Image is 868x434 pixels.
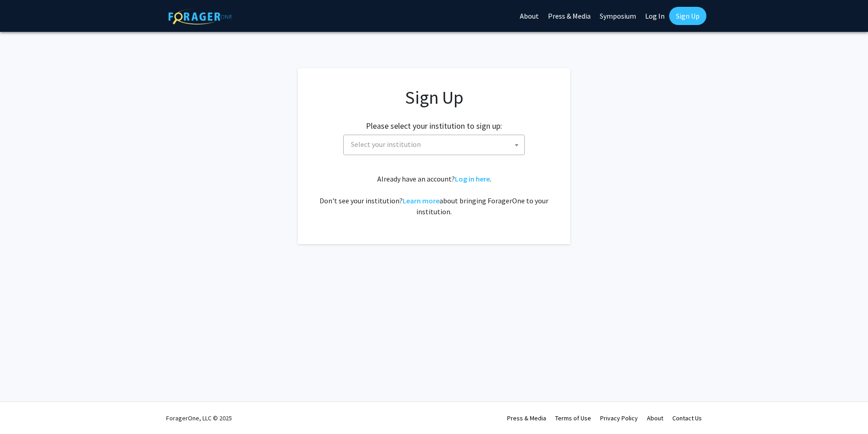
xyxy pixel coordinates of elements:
[316,86,552,108] h1: Sign Up
[351,140,421,149] span: Select your institution
[647,414,663,422] a: About
[316,173,552,217] div: Already have an account? . Don't see your institution? about bringing ForagerOne to your institut...
[166,402,232,434] div: ForagerOne, LLC © 2025
[403,196,439,205] a: Learn more about bringing ForagerOne to your institution
[168,9,232,25] img: ForagerOne Logo
[672,414,702,422] a: Contact Us
[343,135,525,155] span: Select your institution
[455,174,490,183] a: Log in here
[366,121,502,131] h2: Please select your institution to sign up:
[347,135,524,154] span: Select your institution
[669,7,706,25] a: Sign Up
[600,414,638,422] a: Privacy Policy
[555,414,591,422] a: Terms of Use
[507,414,546,422] a: Press & Media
